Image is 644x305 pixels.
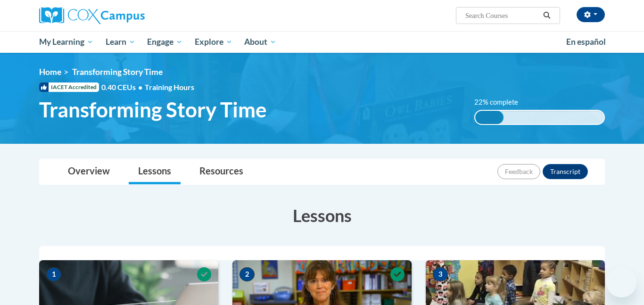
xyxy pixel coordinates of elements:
span: 0.40 CEUs [101,82,145,92]
span: About [244,36,276,48]
a: En español [560,32,612,52]
span: • [138,82,142,91]
h3: Lessons [39,204,605,227]
span: Engage [147,36,182,48]
div: Main menu [25,31,619,53]
a: Cox Campus [39,7,218,24]
span: Learn [106,36,135,48]
button: Transcript [543,164,588,179]
button: Feedback [497,164,540,179]
span: En español [566,37,606,47]
button: Account Settings [577,7,605,22]
span: Transforming Story Time [39,97,267,122]
span: Explore [195,36,232,48]
span: IACET Accredited [39,82,99,92]
label: 22% complete [474,97,528,107]
span: 3 [433,267,448,281]
img: Cox Campus [39,7,145,24]
a: About [239,31,283,53]
a: Engage [141,31,189,53]
a: My Learning [33,31,99,53]
span: Training Hours [145,82,194,91]
button: Search [540,10,554,21]
span: 1 [46,267,61,281]
a: Resources [190,159,253,184]
div: 22% complete [475,111,504,124]
a: Learn [99,31,141,53]
span: 2 [239,267,255,281]
a: Overview [58,159,119,184]
input: Search Courses [464,10,540,21]
a: Lessons [129,159,181,184]
span: Transforming Story Time [72,67,163,77]
iframe: Button to launch messaging window [606,267,636,297]
span: My Learning [39,36,93,48]
a: Home [39,67,61,77]
a: Explore [189,31,239,53]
